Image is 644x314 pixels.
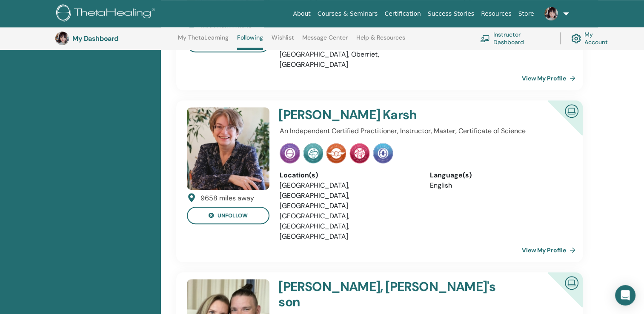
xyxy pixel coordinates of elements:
[430,170,567,180] div: Language(s)
[200,193,254,203] div: 9658 miles away
[571,31,581,46] img: cog.svg
[280,126,567,136] p: An Independent Certified Practitioner, Instructor, Master, Certificate of Science
[302,34,348,48] a: Message Center
[515,6,538,22] a: Store
[187,207,269,224] button: unfollow
[430,180,567,191] li: English
[187,107,269,190] img: default.jpg
[278,279,518,310] h4: [PERSON_NAME], [PERSON_NAME]'s son
[314,6,381,22] a: Courses & Seminars
[544,7,558,20] img: default.jpg
[480,29,550,48] a: Instructor Dashboard
[280,211,417,242] li: [GEOGRAPHIC_DATA], [GEOGRAPHIC_DATA], [GEOGRAPHIC_DATA]
[571,29,616,48] a: My Account
[56,4,158,23] img: logo.png
[55,31,69,45] img: default.jpg
[356,34,405,48] a: Help & Resources
[237,34,263,50] a: Following
[289,6,314,22] a: About
[615,285,635,305] div: Open Intercom Messenger
[178,34,229,48] a: My ThetaLearning
[561,273,582,292] img: Certified Online Instructor
[522,242,579,259] a: View My Profile
[72,34,157,43] h3: My Dashboard
[522,70,579,87] a: View My Profile
[534,100,583,149] div: Certified Online Instructor
[381,6,424,22] a: Certification
[480,35,490,42] img: chalkboard-teacher.svg
[278,107,518,123] h4: [PERSON_NAME] Karsh
[478,6,515,22] a: Resources
[424,6,478,22] a: Success Stories
[561,101,582,120] img: Certified Online Instructor
[280,180,417,211] li: [GEOGRAPHIC_DATA], [GEOGRAPHIC_DATA], [GEOGRAPHIC_DATA]
[280,49,417,70] li: [GEOGRAPHIC_DATA], Oberriet, [GEOGRAPHIC_DATA]
[272,34,294,48] a: Wishlist
[280,170,417,180] div: Location(s)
